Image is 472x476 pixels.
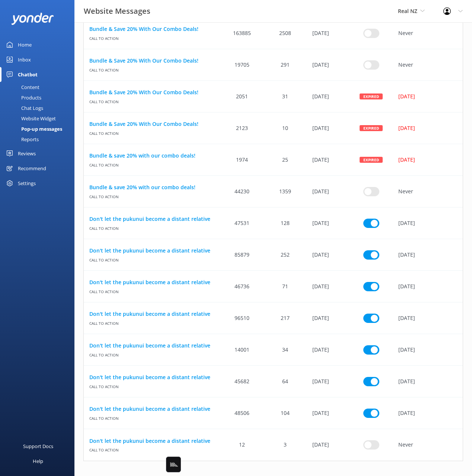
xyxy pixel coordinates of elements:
a: Website Widget [4,113,74,124]
div: Chat Logs [4,103,43,113]
h3: Website Messages [84,5,150,17]
div: row [83,112,463,144]
a: Don't let the pukunui become a distant relative [89,342,215,350]
div: 14 Jul 2025 [307,397,350,429]
a: Products [4,92,74,103]
div: row [83,239,463,271]
div: 14 Jul 2025 [307,366,350,397]
span: Call to action [89,65,215,73]
div: row [83,366,463,397]
div: Website Widget [4,113,56,124]
a: Don't let the pukunui become a distant relative [89,310,215,318]
div: [DATE] [393,366,463,397]
div: [DATE] [393,334,463,366]
div: row [83,302,463,334]
div: row [83,144,463,176]
div: Support Docs [23,439,53,454]
a: Bundle & save 20% with our combo deals! [89,152,215,160]
div: 217 [264,302,307,334]
div: [DATE] [393,397,463,429]
a: Don't let the pukunui become a distant relative [89,215,215,223]
a: Bundle & Save 20% With Our Combo Deals! [89,25,215,33]
div: Inbox [18,52,31,67]
div: Chatbot [18,67,38,82]
div: 44230 [220,176,264,207]
span: Call to action [89,33,215,41]
div: row [83,18,463,49]
div: row [83,397,463,429]
a: Bundle & Save 20% With Our Combo Deals! [89,57,215,65]
div: row [83,49,463,81]
div: 1359 [264,176,307,207]
div: 14 Jul 2025 [307,18,350,49]
div: [DATE] [393,207,463,239]
div: 14 Jul 2025 [307,302,350,334]
a: Content [4,82,74,92]
div: row [83,429,463,461]
div: row [83,271,463,302]
span: Call to action [89,255,215,263]
div: 3 [264,429,307,461]
div: 96510 [220,302,264,334]
span: Call to action [89,350,215,358]
a: Don't let the pukunui become a distant relative [89,247,215,255]
span: Call to action [89,96,215,104]
div: 14 Jul 2025 [307,176,350,207]
a: Reports [4,134,74,145]
a: Bundle & save 20% with our combo deals! [89,183,215,191]
div: 14 Jul 2025 [307,271,350,302]
span: Real NZ [398,7,417,15]
div: 19705 [220,49,264,81]
a: Pop-up messages [4,124,74,134]
div: 25 [264,144,307,176]
div: 34 [264,334,307,366]
div: Reviews [18,146,36,161]
span: Call to action [89,191,215,199]
div: 2508 [264,18,307,49]
a: Don't let the pukunui become a distant relative [89,437,215,445]
a: Don't let the pukunui become a distant relative [89,373,215,381]
div: Never [393,429,463,461]
a: Chat Logs [4,103,74,113]
div: Expired [360,125,383,131]
div: row [83,176,463,207]
div: 10 [264,112,307,144]
div: 104 [264,397,307,429]
div: Never [393,176,463,207]
span: Call to action [89,223,215,231]
div: 85879 [220,239,264,271]
div: row [83,207,463,239]
span: Call to action [89,381,215,389]
span: Call to action [89,160,215,168]
div: 2051 [220,81,264,112]
div: 1974 [220,144,264,176]
div: Expired [360,93,383,99]
a: Bundle & Save 20% With Our Combo Deals! [89,88,215,96]
div: row [83,81,463,112]
div: 291 [264,49,307,81]
a: Bundle & Save 20% With Our Combo Deals! [89,120,215,128]
div: 14 Jul 2025 [307,49,350,81]
div: 252 [264,239,307,271]
div: 2123 [220,112,264,144]
div: [DATE] [398,156,453,164]
div: Never [393,18,463,49]
div: [DATE] [398,124,453,132]
div: 47531 [220,207,264,239]
div: 45682 [220,366,264,397]
div: 48506 [220,397,264,429]
div: 71 [264,271,307,302]
div: 11 Feb 2025 [307,81,350,112]
span: Call to action [89,128,215,136]
div: row [83,334,463,366]
div: 12 [220,429,264,461]
div: Products [4,92,41,103]
div: 14 Jul 2025 [307,334,350,366]
div: Recommend [18,161,46,176]
div: 14 Jul 2025 [307,239,350,271]
span: Call to action [89,445,215,453]
div: Never [393,49,463,81]
div: 18 Aug 2025 [307,207,350,239]
div: 46736 [220,271,264,302]
div: 10 Feb 2025 [307,144,350,176]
